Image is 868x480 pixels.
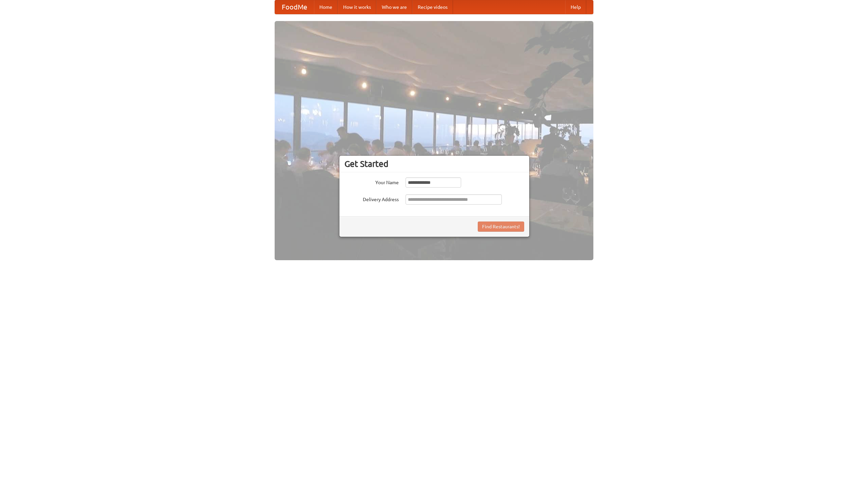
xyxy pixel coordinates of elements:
h3: Get Started [344,159,524,169]
a: Help [565,0,586,14]
label: Your Name [344,177,399,186]
a: FoodMe [275,0,314,14]
a: How it works [338,0,376,14]
a: Recipe videos [412,0,453,14]
a: Who we are [376,0,412,14]
label: Delivery Address [344,194,399,203]
a: Home [314,0,338,14]
button: Find Restaurants! [478,222,524,232]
